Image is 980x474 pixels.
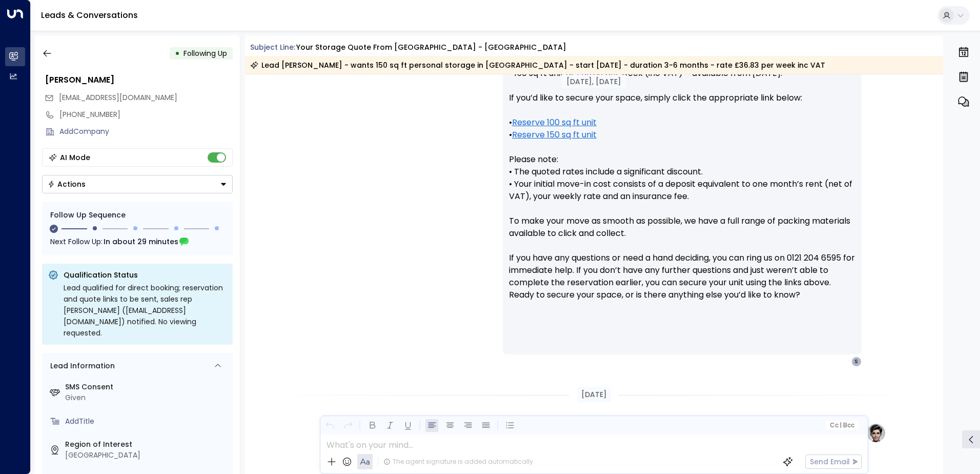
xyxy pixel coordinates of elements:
button: Cc|Bcc [825,421,858,430]
button: Redo [341,419,354,432]
div: S [851,357,862,367]
div: [GEOGRAPHIC_DATA] [65,450,229,461]
span: [EMAIL_ADDRESS][DOMAIN_NAME] [59,92,177,103]
a: Leads & Conversations [41,9,138,21]
span: stutte1jab@hotmail.com [59,92,177,103]
span: | [840,422,842,429]
span: In about 29 minutes [104,236,178,247]
div: Follow Up Sequence [50,210,224,221]
div: The agent signature is added automatically [383,457,533,466]
div: [DATE] [577,387,611,402]
div: [DATE], [DATE] [561,75,626,88]
div: AddCompany [59,126,233,137]
span: Following Up [183,48,227,58]
button: Undo [323,419,336,432]
a: Reserve 150 sq ft unit [512,129,597,141]
span: Subject Line: [250,42,295,52]
button: Actions [42,175,233,193]
div: • [175,44,180,63]
label: SMS Consent [65,382,229,392]
div: AddTitle [65,416,229,427]
div: Lead Information [47,361,115,371]
div: Lead qualified for direct booking; reservation and quote links to be sent, sales rep [PERSON_NAME... [64,282,227,339]
div: Lead [PERSON_NAME] - wants 150 sq ft personal storage in [GEOGRAPHIC_DATA] - start [DATE] - durat... [250,60,825,70]
img: profile-logo.png [866,423,886,443]
span: Cc Bcc [829,422,854,429]
div: Next Follow Up: [50,236,224,247]
a: Reserve 100 sq ft unit [512,116,597,129]
div: Button group with a nested menu [42,175,233,193]
div: Actions [48,180,86,189]
label: Region of Interest [65,439,229,450]
p: Qualification Status [64,270,227,280]
div: Your storage quote from [GEOGRAPHIC_DATA] - [GEOGRAPHIC_DATA] [296,42,566,53]
div: AI Mode [60,152,90,163]
p: Hi [PERSON_NAME], Thank you for your interest in our Hall Green storage options. Here are your qu... [509,6,855,313]
div: [PERSON_NAME] [45,74,233,86]
div: Given [65,392,229,403]
div: [PHONE_NUMBER] [59,109,233,120]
